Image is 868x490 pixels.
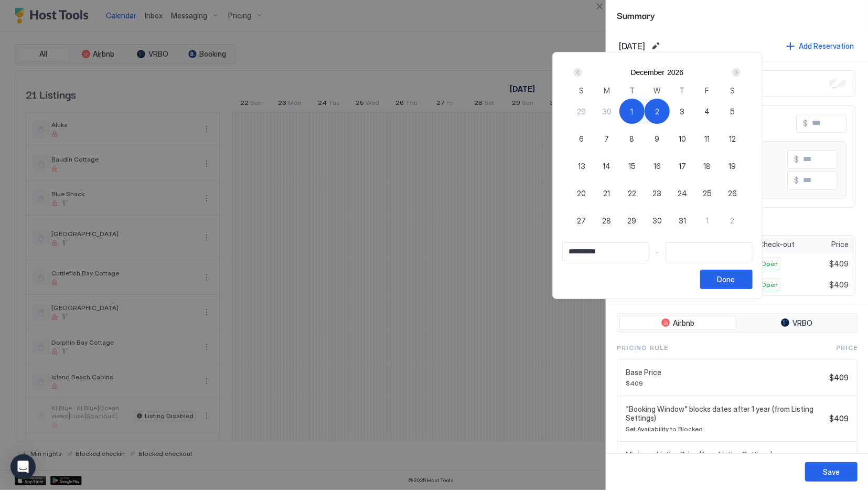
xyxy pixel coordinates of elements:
button: 20 [569,180,594,206]
span: 28 [602,215,611,226]
span: 21 [603,188,610,199]
span: 5 [730,106,735,117]
span: 29 [577,106,586,117]
button: 24 [670,180,695,206]
button: 22 [619,180,645,206]
span: 2 [731,215,735,226]
span: 11 [705,133,710,144]
button: December [631,68,665,77]
span: W [653,85,660,96]
span: 26 [728,188,737,199]
span: 14 [603,161,610,172]
span: - [656,247,659,257]
span: 25 [703,188,712,199]
button: 3 [670,99,695,124]
span: T [629,85,635,96]
span: S [580,85,584,96]
button: 9 [645,126,670,151]
span: 13 [578,161,585,172]
span: 1 [706,215,709,226]
button: 10 [670,126,695,151]
span: 29 [627,215,636,226]
span: M [604,85,610,96]
button: 30 [594,99,619,124]
span: 20 [577,188,586,199]
button: 12 [720,126,745,151]
span: 24 [678,188,687,199]
div: Open Intercom Messenger [10,454,36,480]
span: 4 [705,106,710,117]
span: 16 [653,161,661,172]
button: 23 [645,180,670,206]
span: 12 [729,133,736,144]
button: 6 [569,126,594,151]
button: 25 [695,180,720,206]
span: T [680,85,685,96]
button: 14 [594,153,619,178]
button: 29 [619,208,645,233]
span: 9 [655,133,659,144]
button: 16 [645,153,670,178]
button: 19 [720,153,745,178]
button: Next [728,66,743,79]
span: 1 [630,106,633,117]
span: F [705,85,710,96]
button: 4 [695,99,720,124]
button: 2 [645,99,670,124]
span: 23 [652,188,661,199]
button: 26 [720,180,745,206]
button: 5 [720,99,745,124]
span: 18 [704,161,711,172]
span: 22 [628,188,636,199]
span: 30 [602,106,612,117]
span: S [730,85,735,96]
div: Done [717,274,735,285]
span: 3 [680,106,684,117]
button: 28 [594,208,619,233]
span: 19 [729,161,736,172]
span: 17 [679,161,686,172]
button: 2 [720,208,745,233]
button: 27 [569,208,594,233]
input: Input Field [563,243,649,261]
span: 30 [652,215,662,226]
input: Input Field [666,243,752,261]
span: 10 [679,133,686,144]
span: 15 [628,161,636,172]
button: 21 [594,180,619,206]
button: 17 [670,153,695,178]
button: 1 [695,208,720,233]
button: 30 [645,208,670,233]
button: 29 [569,99,594,124]
button: 7 [594,126,619,151]
span: 7 [604,133,609,144]
button: 11 [695,126,720,151]
span: 6 [580,133,584,144]
span: 2 [655,106,659,117]
button: 15 [619,153,645,178]
span: 31 [679,215,686,226]
button: 13 [569,153,594,178]
button: 31 [670,208,695,233]
button: Prev [572,66,586,79]
button: 18 [695,153,720,178]
button: 1 [619,99,645,124]
button: 8 [619,126,645,151]
span: 27 [577,215,586,226]
button: Done [700,270,753,289]
span: 8 [629,133,634,144]
button: 2026 [667,68,683,77]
